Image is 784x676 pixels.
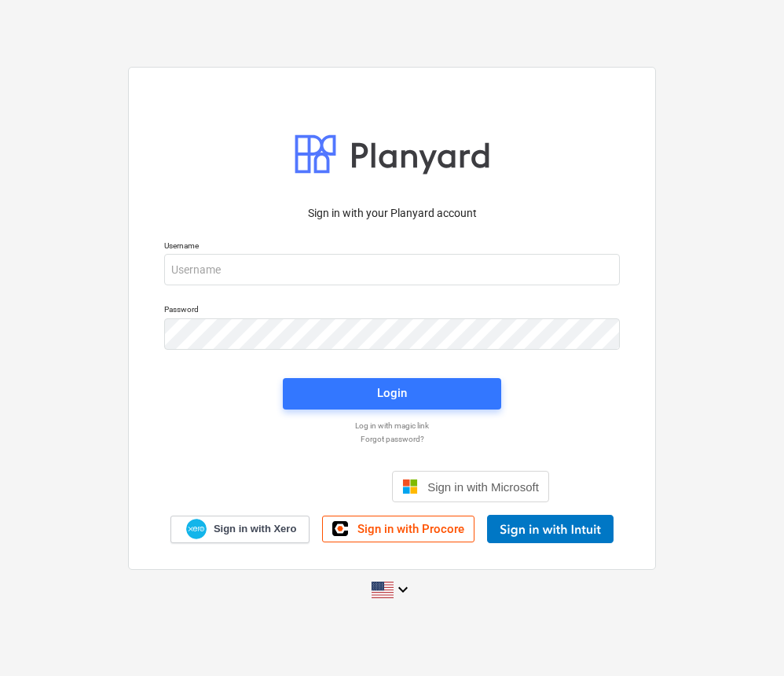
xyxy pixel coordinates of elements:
p: Password [164,304,620,318]
i: keyboard_arrow_down [394,580,412,599]
button: Login [283,378,501,410]
p: Username [164,241,620,254]
a: Log in with magic link [156,421,628,431]
input: Username [164,254,620,285]
p: Sign in with your Planyard account [164,205,620,222]
span: Sign in with Microsoft [427,480,539,494]
span: Sign in with Xero [214,522,296,536]
div: Sign in with Google. Opens in new tab [235,469,379,504]
a: Forgot password? [156,434,628,444]
div: Login [377,383,407,403]
a: Sign in with Xero [170,516,310,543]
img: Xero logo [186,519,207,540]
img: Microsoft logo [402,479,418,494]
iframe: Sign in with Google Button [227,469,387,504]
a: Sign in with Procore [322,516,474,542]
span: Sign in with Procore [357,522,464,536]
